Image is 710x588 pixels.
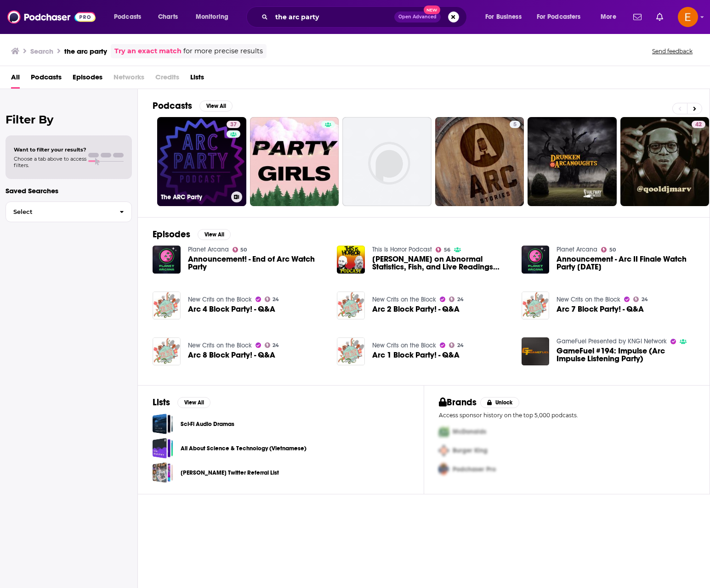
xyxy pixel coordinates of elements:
[642,297,648,302] span: 24
[557,305,644,313] a: Arc 7 Block Party! - Q&A
[424,6,440,14] span: New
[337,291,365,319] img: Arc 2 Block Party! - Q&A
[265,342,279,348] a: 24
[155,70,179,89] span: Credits
[198,229,231,240] button: View All
[114,70,144,89] span: Networks
[692,121,705,128] a: 42
[695,120,702,129] span: 42
[181,419,234,429] a: Sci-Fi Audio Dramas
[14,146,86,153] span: Want to filter your results?
[177,397,210,408] button: View All
[6,202,132,222] button: Select
[537,11,581,23] span: For Podcasters
[31,70,62,89] span: Podcasts
[114,46,182,56] a: Try an exact match
[372,342,436,349] a: New Crits on the Block
[152,10,183,24] a: Charts
[188,296,252,303] a: New Crits on the Block
[435,117,524,206] a: 5
[265,297,279,302] a: 24
[188,305,275,313] a: Arc 4 Block Party! - Q&A
[522,246,550,274] a: Announcement - Arc II Finale Watch Party June 20th
[435,460,453,479] img: Third Pro Logo
[227,121,240,128] a: 37
[522,337,550,365] a: GameFuel #194: Impulse (Arc Impulse Listening Party)
[633,297,648,302] a: 24
[630,9,645,25] a: Show notifications dropdown
[273,297,279,302] span: 24
[153,462,173,483] a: Ned Donovan's Twitter Referral List
[510,121,520,128] a: 5
[153,438,173,459] span: All About Science & Technology (Vietnamese)
[161,193,227,201] h3: The ARC Party
[114,11,141,23] span: Podcasts
[188,246,229,253] a: Planet Arcana
[14,156,86,168] span: Choose a tab above to access filters.
[188,351,275,359] a: Arc 8 Block Party! - Q&A
[153,414,173,434] a: Sci-Fi Audio Dramas
[153,229,231,240] a: EpisodesView All
[372,351,460,359] a: Arc 1 Block Party! - Q&A
[11,70,20,89] a: All
[153,291,181,319] a: Arc 4 Block Party! - Q&A
[557,246,597,253] a: Planet Arcana
[255,6,476,28] div: Search podcasts, credits, & more...
[480,397,519,408] button: Unlock
[190,70,204,89] span: Lists
[6,209,112,215] span: Select
[273,343,279,347] span: 24
[435,422,453,441] img: First Pro Logo
[188,255,326,271] span: Announcement! - End of Arc Watch Party
[557,337,667,345] a: GameFuel Presented by KNGI Network
[372,305,460,313] a: Arc 2 Block Party! - Q&A
[609,248,616,252] span: 50
[153,337,181,365] img: Arc 8 Block Party! - Q&A
[158,11,178,23] span: Charts
[6,113,132,126] h2: Filter By
[153,246,181,274] img: Announcement! - End of Arc Watch Party
[153,397,210,408] a: ListsView All
[199,101,233,112] button: View All
[453,465,496,473] span: Podchaser Pro
[233,247,247,252] a: 50
[230,120,237,129] span: 37
[30,47,53,56] h3: Search
[439,412,695,419] p: Access sponsor history on the top 5,000 podcasts.
[522,291,550,319] img: Arc 7 Block Party! - Q&A
[513,120,517,129] span: 5
[188,342,252,349] a: New Crits on the Block
[557,347,695,363] span: GameFuel #194: Impulse (Arc Impulse Listening Party)
[73,70,102,89] span: Episodes
[153,397,170,408] h2: Lists
[181,468,279,478] a: [PERSON_NAME] Twitter Referral List
[436,247,450,252] a: 56
[337,246,365,274] a: Max Booth III on Abnormal Statistics, Fish, and Live Readings (with Robb Olson, The ARC Party)
[678,7,698,27] span: Logged in as emilymorris
[557,255,695,271] span: Announcement - Arc II Finale Watch Party [DATE]
[444,248,450,252] span: 56
[601,11,616,23] span: More
[183,46,263,56] span: for more precise results
[620,117,710,206] a: 42
[557,296,620,303] a: New Crits on the Block
[272,10,394,24] input: Search podcasts, credits, & more...
[601,247,616,252] a: 50
[649,47,695,55] button: Send feedback
[64,47,107,56] h3: the arc party
[594,10,628,24] button: open menu
[557,255,695,271] a: Announcement - Arc II Finale Watch Party June 20th
[196,11,228,23] span: Monitoring
[485,11,522,23] span: For Business
[678,7,698,27] img: User Profile
[337,337,365,365] img: Arc 1 Block Party! - Q&A
[394,11,441,22] button: Open AdvancedNew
